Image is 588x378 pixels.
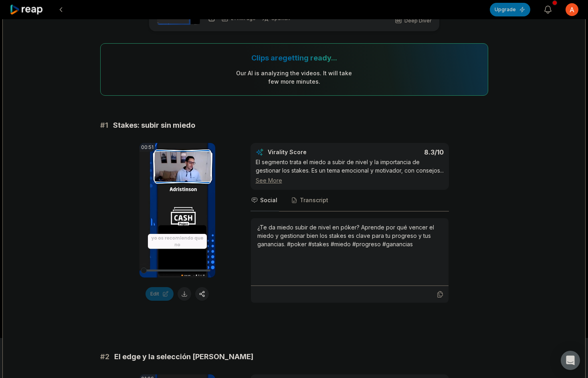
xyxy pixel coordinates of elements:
span: El edge y la selección [PERSON_NAME] [114,351,253,362]
span: Stakes: subir sin miedo [113,120,195,131]
span: Social [260,196,277,204]
div: Our AI is analyzing the video s . It will take few more minutes. [236,69,352,86]
div: See More [256,176,444,185]
span: # 1 [100,120,108,131]
div: Clips are getting ready... [251,53,337,62]
div: Open Intercom Messenger [561,351,580,370]
div: El segmento trata el miedo a subir de nivel y la importancia de gestionar los stakes. Es un tema ... [256,158,444,185]
div: 8.3 /10 [358,148,444,156]
video: Your browser does not support mp4 format. [139,143,215,277]
span: Transcript [300,196,328,204]
button: Upgrade [490,3,530,16]
nav: Tabs [251,190,449,211]
div: Virality Score [268,148,354,156]
button: Edit [145,287,174,301]
div: ¿Te da miedo subir de nivel en póker? Aprende por qué vencer el miedo y gestionar bien los stakes... [257,223,442,248]
span: Deep Diver [404,17,431,24]
span: # 2 [100,351,109,362]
